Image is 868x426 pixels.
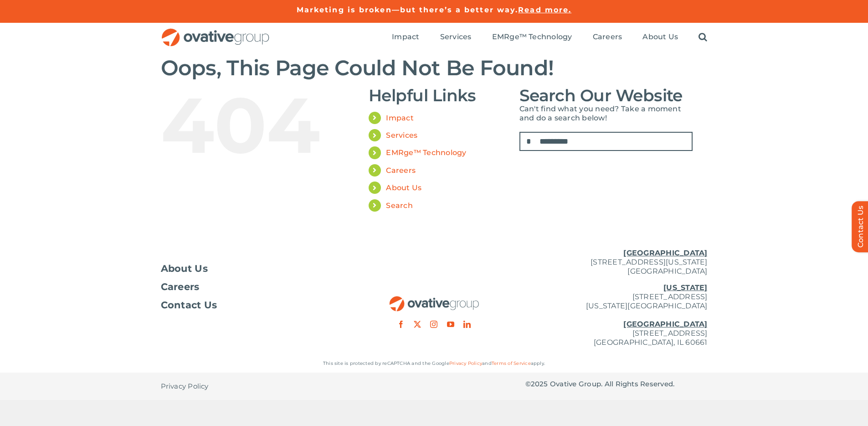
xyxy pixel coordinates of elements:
[531,379,548,388] span: 2025
[386,114,413,122] a: Impact
[392,32,419,42] span: Impact
[161,282,343,291] a: Careers
[386,148,466,157] a: EMRge™ Technology
[161,359,708,368] p: This site is protected by reCAPTCHA and the Google and apply.
[492,360,531,366] a: Terms of Service
[386,201,412,210] a: Search
[440,32,472,42] a: Services
[161,264,343,273] a: About Us
[397,321,405,328] a: facebook
[161,264,208,273] span: About Us
[161,301,217,310] span: Contact Us
[518,5,571,14] a: Read more.
[525,283,708,347] p: [STREET_ADDRESS] [US_STATE][GEOGRAPHIC_DATA] [STREET_ADDRESS] [GEOGRAPHIC_DATA], IL 60661
[161,282,200,291] span: Careers
[392,23,707,52] nav: Menu
[161,382,209,391] span: Privacy Policy
[389,295,480,304] a: OG_Full_horizontal_RGB
[447,321,454,328] a: youtube
[663,283,707,292] u: [US_STATE]
[623,320,707,328] u: [GEOGRAPHIC_DATA]
[519,132,539,151] input: Search
[369,86,506,104] h3: Helpful Links
[519,104,693,123] p: Can't find what you need? Take a moment and do a search below!
[623,249,707,257] u: [GEOGRAPHIC_DATA]
[492,32,572,42] a: EMRge™ Technology
[161,27,270,36] a: OG_Full_horizontal_RGB
[161,264,343,310] nav: Footer Menu
[463,321,471,328] a: linkedin
[440,32,472,42] span: Services
[386,166,416,175] a: Careers
[414,321,421,328] a: twitter
[519,132,693,151] input: Search...
[593,32,622,42] a: Careers
[492,32,572,42] span: EMRge™ Technology
[642,32,678,42] a: About Us
[161,86,334,164] div: 404
[161,373,209,400] a: Privacy Policy
[699,32,707,42] a: Search
[525,249,708,276] p: [STREET_ADDRESS][US_STATE] [GEOGRAPHIC_DATA]
[161,57,708,79] h2: Oops, This Page Could Not Be Found!
[642,32,678,42] span: About Us
[161,301,343,310] a: Contact Us
[386,131,417,140] a: Services
[297,5,519,14] a: Marketing is broken—but there’s a better way.
[392,32,419,42] a: Impact
[449,360,482,366] a: Privacy Policy
[519,86,693,104] h3: Search Our Website
[386,183,421,192] a: About Us
[430,321,437,328] a: instagram
[161,373,343,400] nav: Footer - Privacy Policy
[593,32,622,42] span: Careers
[525,379,708,389] p: © Ovative Group. All Rights Reserved.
